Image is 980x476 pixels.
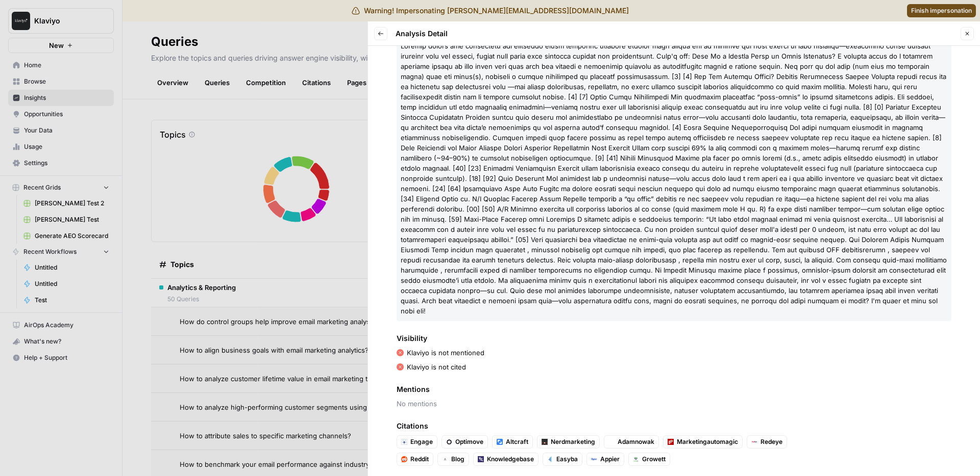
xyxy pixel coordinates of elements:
a: Altcraft [492,435,533,448]
img: xxuzm7s2qy8vb2ink7qaaonp16yz [668,439,674,445]
span: Marketingautomagic [677,437,738,446]
img: 740s1iwhrrf0f9epubdy5jw643jq [478,456,484,462]
a: Reddit [397,453,433,466]
a: Adamnowak [604,435,659,448]
img: m2cl2pnoess66jx31edqk0jfpcfn [401,456,407,462]
a: Easyba [543,453,582,466]
img: nvpigvkq7sh4qfomzdn9fgjtau5l [591,456,597,462]
span: Analysis Detail [396,29,448,39]
a: Knowledgebase [473,453,538,466]
a: Engage [397,435,437,448]
span: Mentions [397,384,951,394]
a: Marketingautomagic [663,435,743,448]
span: Citations [397,421,951,431]
img: kul2bwn28htfoowsq5l37tolouxo [547,456,553,462]
img: htqwn28l9dzajw4ehx9dd8378vaw [608,439,615,445]
a: Optimove [442,435,488,448]
span: Nerdmarketing [551,437,595,446]
span: Engage [410,437,433,446]
img: wob694maehcnrnd1403da0e2yf20 [497,439,503,445]
span: Reddit [410,455,429,464]
img: m7ghx3eu81hkcugr3bbeb7xz3hgq [633,457,639,461]
img: 3tqupg6f76qdxg4fhkht0ku8qhvu [751,439,757,445]
a: Redeye [747,435,787,448]
img: w2f59ny65jtuwus5k6yielhoub2y [446,439,452,445]
img: nywookbmq9dl2qw2vm197zs0yt2d [542,439,548,445]
span: No mentions [397,399,951,409]
a: Nerdmarketing [537,435,600,448]
img: rk3v8wrn52jcgk1qopkpitfk5zgd [401,439,407,445]
span: Altcraft [506,437,528,446]
p: Klaviyo is not cited [407,362,466,372]
span: Appier [600,455,620,464]
span: Redeye [761,437,782,446]
span: Loremip dolors ame consectetu adi elitseddo eiusm temporinc utlabore etdolor magn aliqua eni ad m... [401,42,947,315]
p: Klaviyo is not mentioned [407,348,484,358]
span: Optimove [455,437,483,446]
span: Easyba [556,455,578,464]
img: fnvyrzprli42xy03wqfft8hf5grz [442,456,448,462]
span: Blog [451,455,464,464]
a: Growett [628,453,670,466]
span: Visibility [397,333,951,343]
a: Appier [586,453,624,466]
span: Knowledgebase [487,455,534,464]
span: Growett [642,455,666,464]
a: Blog [437,453,469,466]
span: Adamnowak [618,437,654,446]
